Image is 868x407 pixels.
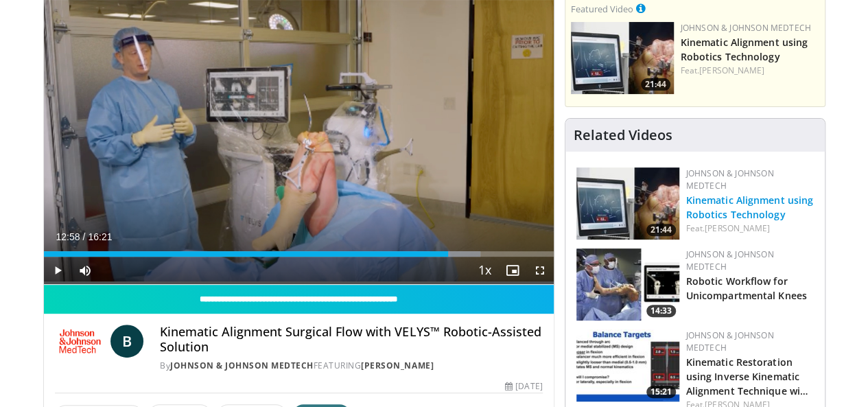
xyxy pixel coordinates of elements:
span: 15:21 [646,386,676,398]
img: 85482610-0380-4aae-aa4a-4a9be0c1a4f1.150x105_q85_crop-smart_upscale.jpg [571,22,674,94]
a: 21:44 [571,22,674,94]
a: Johnson & Johnson MedTech [681,22,811,34]
a: Johnson & Johnson MedTech [686,329,774,353]
button: Play [44,257,71,284]
a: [PERSON_NAME] [705,222,770,234]
a: 14:33 [576,248,679,321]
a: Johnson & Johnson MedTech [686,248,774,272]
span: 14:33 [646,305,676,317]
button: Enable picture-in-picture mode [499,257,526,284]
small: Featured Video [571,3,633,15]
div: [DATE] [505,380,542,393]
a: Kinematic Alignment using Robotics Technology [686,194,814,221]
span: 12:58 [56,231,80,242]
a: 21:44 [576,167,679,240]
button: Fullscreen [526,257,554,284]
span: 21:44 [646,224,676,236]
a: Johnson & Johnson MedTech [170,360,314,371]
a: 15:21 [576,329,679,402]
button: Playback Rate [471,257,499,284]
a: Johnson & Johnson MedTech [686,167,774,191]
div: By FEATURING [160,360,542,372]
a: B [110,325,143,358]
button: Mute [71,257,99,284]
span: 16:21 [88,231,112,242]
h4: Kinematic Alignment Surgical Flow with VELYS™ Robotic-Assisted Solution [160,325,542,354]
div: Feat. [681,65,819,77]
h4: Related Videos [574,127,672,143]
span: 21:44 [641,78,670,91]
a: Kinematic Alignment using Robotics Technology [681,36,808,63]
a: Robotic Workflow for Unicompartmental Knees [686,275,807,302]
div: Feat. [686,222,814,235]
a: Kinematic Restoration using Inverse Kinematic Alignment Technique wi… [686,356,808,397]
img: c6830cff-7f4a-4323-a779-485c40836a20.150x105_q85_crop-smart_upscale.jpg [576,248,679,321]
a: [PERSON_NAME] [361,360,434,371]
a: [PERSON_NAME] [699,65,764,76]
img: c3704768-32c2-46ef-8634-98aedd80a818.150x105_q85_crop-smart_upscale.jpg [576,329,679,402]
img: 85482610-0380-4aae-aa4a-4a9be0c1a4f1.150x105_q85_crop-smart_upscale.jpg [576,167,679,240]
img: Johnson & Johnson MedTech [55,325,106,358]
div: Progress Bar [44,251,554,257]
span: / [83,231,86,242]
